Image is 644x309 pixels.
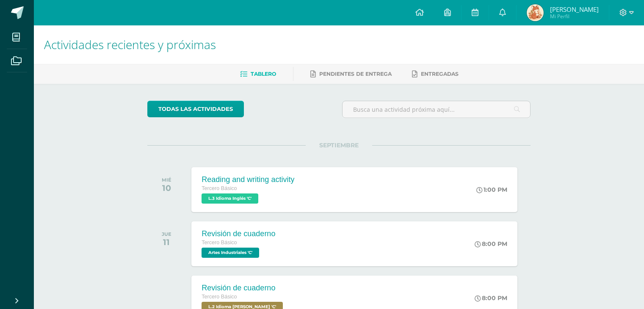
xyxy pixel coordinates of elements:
input: Busca una actividad próxima aquí... [343,101,530,118]
span: Artes Industriales 'C' [202,248,259,258]
span: Tercero Básico [202,185,237,191]
div: 8:00 PM [475,240,507,248]
div: 1:00 PM [476,186,507,193]
div: Reading and writing activity [202,175,294,184]
div: 10 [162,183,171,193]
a: Tablero [240,67,276,81]
span: Mi Perfil [550,13,599,20]
span: L.3 Idioma Inglés 'C' [202,193,258,204]
div: Revisión de cuaderno [202,284,285,292]
div: JUE [162,231,171,237]
span: [PERSON_NAME] [550,5,599,14]
div: MIÉ [162,177,171,183]
a: Entregadas [412,67,459,81]
span: Tercero Básico [202,294,237,300]
span: Tercero Básico [202,240,237,246]
span: Pendientes de entrega [319,71,392,77]
img: 0dc22e052817e1e85183dd7fefca1ea7.png [527,4,544,21]
div: Revisión de cuaderno [202,229,275,238]
div: 11 [162,237,171,247]
span: Actividades recientes y próximas [44,36,216,52]
span: SEPTIEMBRE [306,141,372,149]
a: todas las Actividades [147,101,244,117]
span: Entregadas [421,71,459,77]
div: 8:00 PM [475,294,507,302]
a: Pendientes de entrega [310,67,392,81]
span: Tablero [251,71,276,77]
